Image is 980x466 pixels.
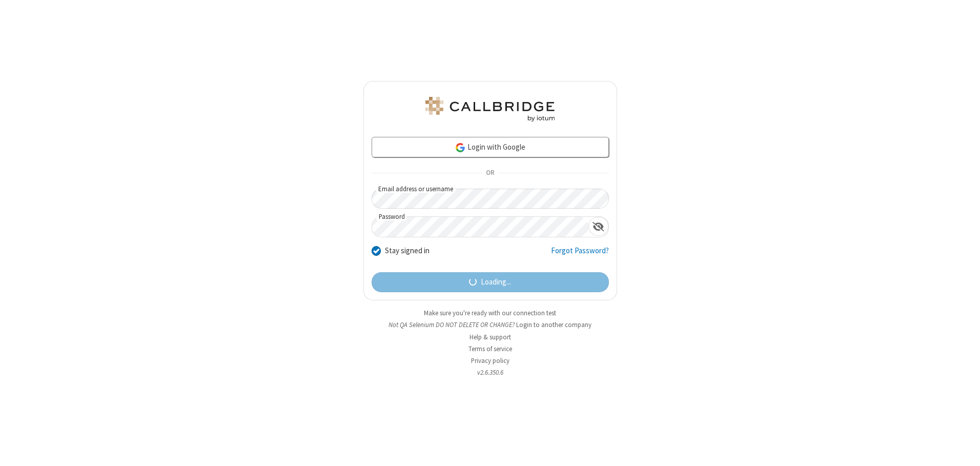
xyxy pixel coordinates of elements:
a: Forgot Password? [551,245,609,265]
a: Make sure you're ready with our connection test [424,309,556,317]
button: Login to another company [516,320,591,330]
input: Password [372,217,588,237]
input: Email address or username [372,189,609,209]
span: OR [482,166,498,180]
li: Not QA Selenium DO NOT DELETE OR CHANGE? [363,320,617,330]
a: Help & support [469,333,511,341]
a: Privacy policy [471,356,509,365]
a: Terms of service [468,345,512,353]
div: Show password [588,217,608,236]
label: Stay signed in [385,245,430,257]
a: Login with Google [372,137,609,157]
span: Loading... [481,276,511,288]
li: v2.6.350.6 [363,368,617,377]
img: google-icon.png [455,142,466,153]
button: Loading... [372,272,609,293]
img: QA Selenium DO NOT DELETE OR CHANGE [423,97,557,121]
